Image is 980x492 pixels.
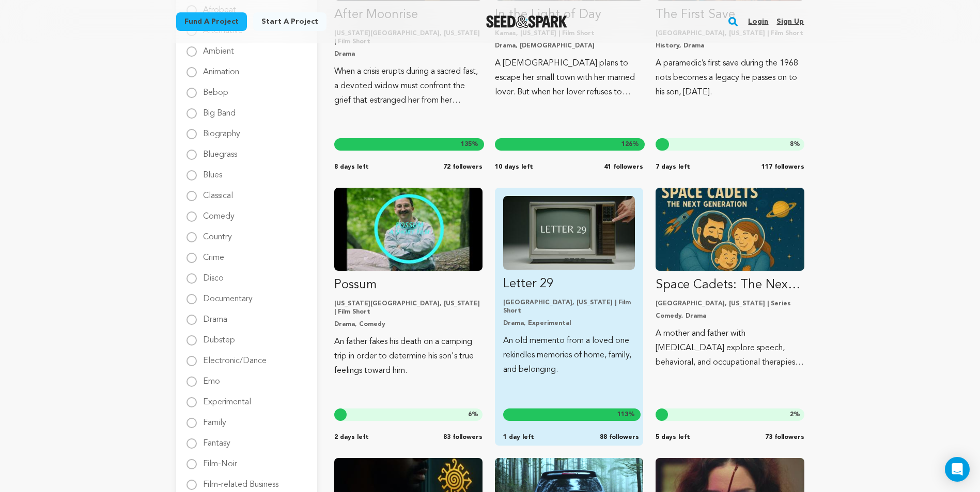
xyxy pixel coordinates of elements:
[203,122,240,138] label: Biography
[443,163,483,171] span: 72 followers
[468,412,472,418] span: 6
[334,277,483,293] p: Possum
[621,140,639,149] span: %
[334,320,483,329] p: Drama, Comedy
[203,245,224,262] label: Crime
[203,349,267,365] label: Electronic/Dance
[203,369,220,386] label: Emo
[761,163,804,171] span: 117 followers
[203,101,236,118] label: Big Band
[776,13,804,30] a: Sign up
[790,412,794,418] span: 2
[203,411,226,427] label: Family
[203,80,228,97] label: Bebop
[334,335,483,378] p: An father fakes his death on a camping trip in order to determine his son's true feelings toward ...
[203,287,253,303] label: Documentary
[176,12,247,31] a: Fund a project
[790,140,800,149] span: %
[617,412,628,418] span: 113
[334,64,483,108] p: When a crisis erupts during a sacred fast, a devoted widow must confront the grief that estranged...
[790,411,800,419] span: %
[621,141,632,147] span: 126
[656,300,804,308] p: [GEOGRAPHIC_DATA], [US_STATE] | Series
[203,204,235,221] label: Comedy
[203,266,224,283] label: Disco
[503,196,635,377] a: Fund Letter 29
[461,140,478,149] span: %
[334,188,483,378] a: Fund Possum
[486,15,567,28] a: Seed&Spark Homepage
[253,12,326,31] a: Start a project
[656,277,804,293] p: Space Cadets: The Next Generation
[468,411,478,419] span: %
[486,15,567,28] img: Seed&Spark Logo Dark Mode
[203,39,234,56] label: Ambient
[334,163,369,171] span: 8 days left
[334,50,483,58] p: Drama
[656,188,804,370] a: Fund Space Cadets: The Next Generation
[461,141,472,147] span: 135
[656,326,804,370] p: A mother and father with [MEDICAL_DATA] explore speech, behavioral, and occupational therapies af...
[203,60,239,76] label: Animation
[503,334,635,377] p: An old memento from a loved one rekindles memories of home, family, and belonging.
[203,390,251,406] label: Experimental
[604,163,643,171] span: 41 followers
[945,457,970,482] div: Open Intercom Messenger
[503,299,635,315] p: [GEOGRAPHIC_DATA], [US_STATE] | Film Short
[503,433,534,441] span: 1 day left
[203,452,237,468] label: Film-Noir
[203,472,278,489] label: Film-related Business
[656,163,690,171] span: 7 days left
[495,42,643,50] p: Drama, [DEMOGRAPHIC_DATA]
[203,184,233,200] label: Classical
[656,56,804,100] p: A paramedic’s first save during the 1968 riots becomes a legacy he passes on to his son, [DATE].
[203,142,237,159] label: Bluegrass
[656,312,804,320] p: Comedy, Drama
[790,141,794,147] span: 8
[503,319,635,327] p: Drama, Experimental
[443,433,483,441] span: 83 followers
[203,431,230,448] label: Fantasy
[203,307,227,324] label: Drama
[656,42,804,50] p: History, Drama
[656,433,690,441] span: 5 days left
[617,411,635,419] span: %
[334,300,483,316] p: [US_STATE][GEOGRAPHIC_DATA], [US_STATE] | Film Short
[503,276,635,292] p: Letter 29
[600,433,639,441] span: 88 followers
[203,163,222,179] label: Blues
[765,433,804,441] span: 73 followers
[203,328,235,345] label: Dubstep
[495,163,533,171] span: 10 days left
[334,433,369,441] span: 2 days left
[495,56,643,100] p: A [DEMOGRAPHIC_DATA] plans to escape her small town with her married lover. But when her lover re...
[748,13,768,30] a: Login
[203,225,232,241] label: Country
